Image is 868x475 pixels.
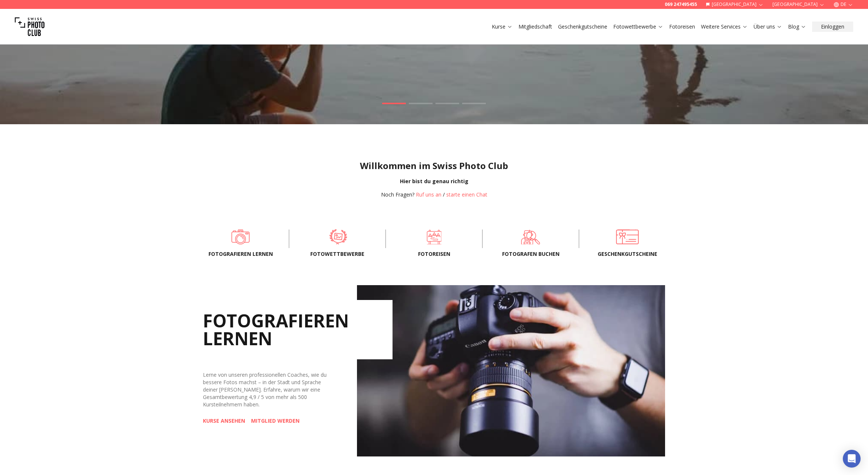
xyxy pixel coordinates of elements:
[15,12,44,42] img: Swiss photo club
[203,417,245,425] a: KURSE ANSEHEN
[494,250,567,258] span: FOTOGRAFEN BUCHEN
[843,450,861,468] div: Open Intercom Messenger
[492,23,513,30] a: Kurse
[398,250,470,258] span: Fotoreisen
[398,230,470,244] a: Fotoreisen
[6,178,862,185] div: Hier bist du genau richtig
[558,23,607,30] a: Geschenkgutscheine
[610,22,666,32] button: Fotowettbewerbe
[555,22,610,32] button: Geschenkgutscheine
[203,371,327,408] span: Lerne von unseren professionellen Coaches, wie du bessere Fotos machst – in der Stadt und Sprache...
[357,285,665,456] img: Learn Photography
[785,22,809,32] button: Blog
[6,160,862,172] h1: Willkommen im Swiss Photo Club
[669,23,695,30] a: Fotoreisen
[489,22,515,32] button: Kurse
[381,191,414,198] span: Noch Fragen?
[591,250,664,258] span: Geschenkgutscheine
[494,230,567,244] a: FOTOGRAFEN BUCHEN
[381,191,487,198] div: /
[754,23,782,30] a: Über uns
[518,23,552,30] a: Mitgliedschaft
[701,23,748,30] a: Weitere Services
[613,23,663,30] a: Fotowettbewerbe
[301,230,374,244] a: Fotowettbewerbe
[666,22,698,32] button: Fotoreisen
[301,250,374,258] span: Fotowettbewerbe
[446,191,487,198] button: starte einen Chat
[665,1,697,7] a: 069 247495455
[698,22,751,32] button: Weitere Services
[204,250,277,258] span: Fotografieren lernen
[591,230,664,244] a: Geschenkgutscheine
[416,191,441,198] a: Ruf uns an
[251,417,300,425] a: MITGLIED WERDEN
[812,22,853,32] button: Einloggen
[203,300,393,359] h2: FOTOGRAFIEREN LERNEN
[204,230,277,244] a: Fotografieren lernen
[515,22,555,32] button: Mitgliedschaft
[788,23,806,30] a: Blog
[751,22,785,32] button: Über uns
